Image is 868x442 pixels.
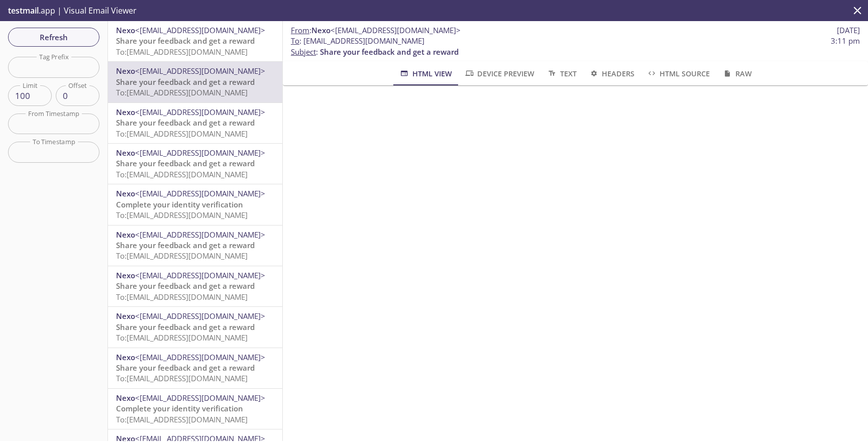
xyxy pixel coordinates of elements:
span: Text [547,67,576,80]
span: <[EMAIL_ADDRESS][DOMAIN_NAME]> [135,188,265,198]
span: [DATE] [837,25,860,36]
div: Nexo<[EMAIL_ADDRESS][DOMAIN_NAME]>Share your feedback and get a rewardTo:[EMAIL_ADDRESS][DOMAIN_N... [108,348,282,388]
span: <[EMAIL_ADDRESS][DOMAIN_NAME]> [135,352,265,362]
span: Complete your identity verification [116,403,243,413]
div: Nexo<[EMAIL_ADDRESS][DOMAIN_NAME]>Share your feedback and get a rewardTo:[EMAIL_ADDRESS][DOMAIN_N... [108,144,282,184]
span: Nexo [116,25,135,35]
div: Nexo<[EMAIL_ADDRESS][DOMAIN_NAME]>Complete your identity verificationTo:[EMAIL_ADDRESS][DOMAIN_NAME] [108,389,282,429]
div: Nexo<[EMAIL_ADDRESS][DOMAIN_NAME]>Share your feedback and get a rewardTo:[EMAIL_ADDRESS][DOMAIN_N... [108,21,282,61]
span: Nexo [116,393,135,403]
span: Share your feedback and get a reward [116,240,255,250]
div: Nexo<[EMAIL_ADDRESS][DOMAIN_NAME]>Complete your identity verificationTo:[EMAIL_ADDRESS][DOMAIN_NAME] [108,184,282,225]
span: Share your feedback and get a reward [116,118,255,128]
span: Headers [589,67,634,80]
span: Nexo [116,230,135,240]
span: Nexo [116,148,135,158]
div: Nexo<[EMAIL_ADDRESS][DOMAIN_NAME]>Share your feedback and get a rewardTo:[EMAIL_ADDRESS][DOMAIN_N... [108,307,282,347]
span: To: [EMAIL_ADDRESS][DOMAIN_NAME] [116,333,248,343]
span: <[EMAIL_ADDRESS][DOMAIN_NAME]> [135,148,265,158]
span: Complete your identity verification [116,199,243,209]
span: HTML View [399,67,452,80]
span: To: [EMAIL_ADDRESS][DOMAIN_NAME] [116,210,248,220]
span: Share your feedback and get a reward [116,322,255,332]
span: To: [EMAIL_ADDRESS][DOMAIN_NAME] [116,169,248,179]
span: To [291,36,299,46]
span: Raw [722,67,751,80]
span: Nexo [116,270,135,280]
span: Share your feedback and get a reward [116,36,255,46]
span: To: [EMAIL_ADDRESS][DOMAIN_NAME] [116,129,248,139]
span: Share your feedback and get a reward [116,363,255,373]
button: Refresh [8,28,99,47]
span: : [EMAIL_ADDRESS][DOMAIN_NAME] [291,36,424,46]
span: <[EMAIL_ADDRESS][DOMAIN_NAME]> [135,393,265,403]
div: Nexo<[EMAIL_ADDRESS][DOMAIN_NAME]>Share your feedback and get a rewardTo:[EMAIL_ADDRESS][DOMAIN_N... [108,62,282,102]
span: : [291,25,461,36]
span: <[EMAIL_ADDRESS][DOMAIN_NAME]> [331,25,461,35]
span: Nexo [116,66,135,76]
span: Nexo [116,311,135,321]
span: To: [EMAIL_ADDRESS][DOMAIN_NAME] [116,251,248,261]
span: Refresh [16,31,91,44]
span: To: [EMAIL_ADDRESS][DOMAIN_NAME] [116,47,248,57]
span: <[EMAIL_ADDRESS][DOMAIN_NAME]> [135,311,265,321]
span: Nexo [311,25,331,35]
span: <[EMAIL_ADDRESS][DOMAIN_NAME]> [135,270,265,280]
span: testmail [8,5,39,16]
div: Nexo<[EMAIL_ADDRESS][DOMAIN_NAME]>Share your feedback and get a rewardTo:[EMAIL_ADDRESS][DOMAIN_N... [108,103,282,143]
div: Nexo<[EMAIL_ADDRESS][DOMAIN_NAME]>Share your feedback and get a rewardTo:[EMAIL_ADDRESS][DOMAIN_N... [108,266,282,306]
span: Share your feedback and get a reward [116,281,255,291]
p: : [291,36,860,57]
span: To: [EMAIL_ADDRESS][DOMAIN_NAME] [116,414,248,424]
span: Nexo [116,188,135,198]
span: 3:11 pm [831,36,860,46]
span: To: [EMAIL_ADDRESS][DOMAIN_NAME] [116,373,248,383]
span: Nexo [116,352,135,362]
span: HTML Source [646,67,710,80]
span: Nexo [116,107,135,117]
span: Device Preview [464,67,534,80]
span: To: [EMAIL_ADDRESS][DOMAIN_NAME] [116,87,248,97]
span: Share your feedback and get a reward [116,158,255,168]
div: Nexo<[EMAIL_ADDRESS][DOMAIN_NAME]>Share your feedback and get a rewardTo:[EMAIL_ADDRESS][DOMAIN_N... [108,226,282,266]
span: Share your feedback and get a reward [320,47,459,57]
span: <[EMAIL_ADDRESS][DOMAIN_NAME]> [135,25,265,35]
span: <[EMAIL_ADDRESS][DOMAIN_NAME]> [135,230,265,240]
span: To: [EMAIL_ADDRESS][DOMAIN_NAME] [116,292,248,302]
span: From [291,25,309,35]
span: <[EMAIL_ADDRESS][DOMAIN_NAME]> [135,107,265,117]
span: Subject [291,47,316,57]
span: Share your feedback and get a reward [116,77,255,87]
span: <[EMAIL_ADDRESS][DOMAIN_NAME]> [135,66,265,76]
